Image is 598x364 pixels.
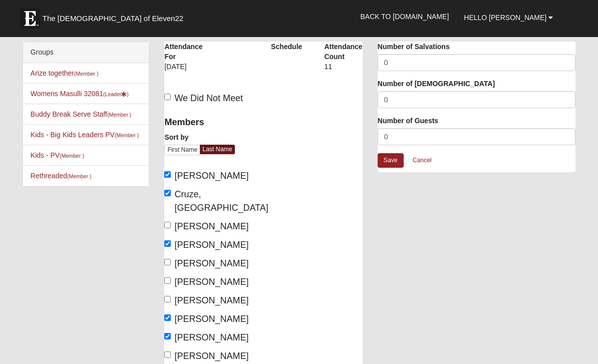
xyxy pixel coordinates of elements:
input: Cruze, [GEOGRAPHIC_DATA] [164,190,171,196]
span: Hello [PERSON_NAME] [464,14,546,22]
a: Buddy Break Serve Staff(Member ) [31,110,131,118]
span: [PERSON_NAME] [174,258,248,268]
a: Last Name [200,145,234,154]
a: Kids - PV(Member ) [31,151,84,159]
input: [PERSON_NAME] [164,259,171,265]
label: Number of Guests [378,116,438,126]
a: Cancel [406,153,438,168]
div: [DATE] [164,62,202,79]
div: Groups [23,42,149,63]
label: Schedule [271,42,302,52]
a: First Name [164,145,200,155]
input: [PERSON_NAME] [164,171,171,178]
span: We Did Not Meet [174,93,243,103]
a: Kids - Big Kids Leaders PV(Member ) [31,131,139,139]
img: Eleven22 logo [20,9,40,29]
label: Sort by [164,132,188,142]
span: Cruze, [GEOGRAPHIC_DATA] [174,189,268,213]
small: (Member ) [107,112,131,118]
span: The [DEMOGRAPHIC_DATA] of Eleven22 [43,14,183,24]
a: The [DEMOGRAPHIC_DATA] of Eleven22 [15,4,215,29]
span: [PERSON_NAME] [174,314,248,324]
a: Arize together(Member ) [31,69,99,77]
input: We Did Not Meet [164,94,171,100]
label: Attendance For [164,42,202,62]
label: Attendance Count [324,42,362,62]
label: Number of [DEMOGRAPHIC_DATA] [378,79,495,89]
span: [PERSON_NAME] [174,221,248,231]
input: [PERSON_NAME] [164,240,171,247]
small: (Member ) [67,173,91,179]
span: [PERSON_NAME] [174,240,248,250]
input: [PERSON_NAME] [164,296,171,302]
a: Womens Masulli 32081(Leader) [31,90,129,98]
a: Back to [DOMAIN_NAME] [353,4,456,29]
small: (Leader ) [103,91,129,97]
div: 11 [324,62,362,79]
small: (Member ) [60,153,84,159]
span: [PERSON_NAME] [174,295,248,305]
label: Number of Salvations [378,42,450,52]
small: (Member ) [74,71,98,77]
a: Save [378,153,404,168]
a: Rethreaded(Member ) [31,172,92,180]
span: [PERSON_NAME] [174,171,248,181]
input: [PERSON_NAME] [164,222,171,228]
input: [PERSON_NAME] [164,277,171,284]
h4: Members [164,117,256,128]
input: [PERSON_NAME] [164,314,171,321]
small: (Member ) [115,132,139,138]
input: [PERSON_NAME] [164,333,171,339]
span: [PERSON_NAME] [174,277,248,287]
span: [PERSON_NAME] [174,332,248,342]
a: Hello [PERSON_NAME] [456,5,560,30]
